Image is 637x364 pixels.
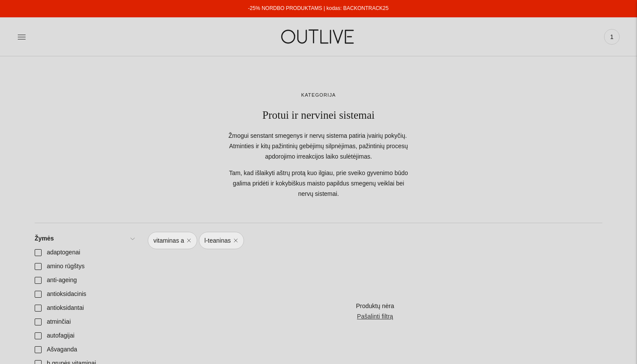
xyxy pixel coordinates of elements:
a: antioksidacinis [29,287,139,301]
a: -25% NORDBO PRODUKTAMS | kodas: BACKONTRACK25 [248,5,388,11]
a: Ašvaganda [29,343,139,357]
a: adaptogenai [29,246,139,260]
a: antioksidantai [29,301,139,315]
a: atminčiai [29,315,139,329]
a: Pašalinti filtrą [357,312,393,322]
a: vitaminas a [148,232,197,249]
a: Žymės [29,232,139,246]
span: 1 [606,31,618,43]
a: autofagijai [29,329,139,343]
a: 1 [604,27,620,46]
a: l-teaninas [199,232,244,249]
a: anti-ageing [29,273,139,287]
div: Produktų nėra [356,301,394,312]
a: amino rūgštys [29,260,139,273]
img: OUTLIVE [264,22,373,52]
